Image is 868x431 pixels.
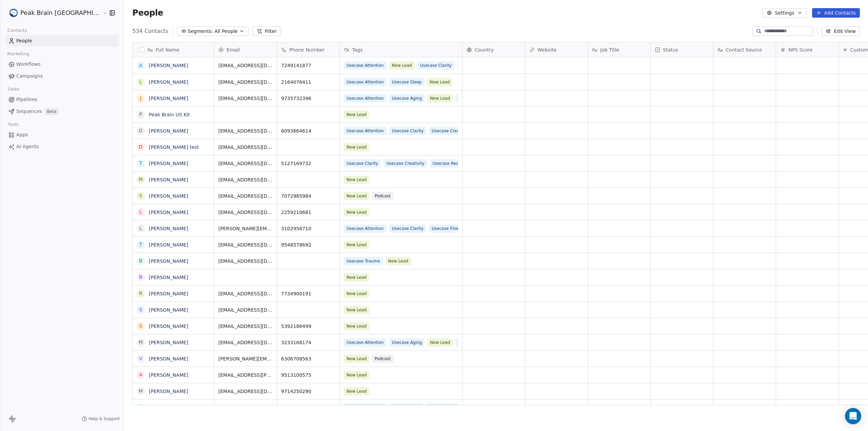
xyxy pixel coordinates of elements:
[218,290,273,297] span: [EMAIL_ADDRESS][DOMAIN_NAME]
[218,323,273,330] span: [EMAIL_ADDRESS][DOMAIN_NAME]
[428,94,453,102] span: New Lead
[149,340,188,345] a: [PERSON_NAME]
[651,42,713,57] div: Status
[372,355,393,363] span: Podcast
[139,355,143,362] div: V
[226,46,240,53] span: Email
[139,111,142,118] div: P
[525,42,588,57] div: Website
[139,371,143,378] div: A
[663,46,678,53] span: Status
[537,46,556,53] span: Website
[344,290,369,298] span: New Lead
[344,404,387,412] span: Usecase Creativity
[149,112,190,117] a: Peak Brain US Kit
[139,306,142,313] div: S
[139,62,143,69] div: A
[456,94,499,102] span: Usecase Creativity
[281,355,335,362] span: 6306708563
[16,61,41,68] span: Workflows
[218,372,273,378] span: [EMAIL_ADDRESS][PERSON_NAME][DOMAIN_NAME]
[281,193,335,199] span: 7072985984
[218,404,273,411] span: m@[DOMAIN_NAME]
[139,339,143,346] div: M
[139,127,143,134] div: D
[4,25,30,36] span: Contacts
[149,307,188,313] a: [PERSON_NAME]
[149,258,188,264] a: [PERSON_NAME]
[149,161,188,166] a: [PERSON_NAME]
[149,405,188,410] a: [PERSON_NAME]
[149,372,188,378] a: [PERSON_NAME]
[188,28,213,35] span: Segments:
[430,159,473,168] span: Usecase Recovery
[389,78,425,86] span: Usecase Sleep
[600,46,619,53] span: Job Title
[344,322,369,330] span: New Lead
[384,159,427,168] span: Usecase Creativity
[16,73,43,80] span: Campaigns
[218,225,273,232] span: [PERSON_NAME][EMAIL_ADDRESS][PERSON_NAME][DOMAIN_NAME]
[4,49,32,59] span: Marketing
[132,27,168,35] span: 534 Contacts
[344,355,369,363] span: New Lead
[215,28,238,35] span: All People
[218,128,273,134] span: [EMAIL_ADDRESS][DOMAIN_NAME]
[277,42,339,57] div: Phone Number
[344,192,369,200] span: New Lead
[5,106,118,117] a: SequencesBeta
[149,242,188,248] a: [PERSON_NAME]
[139,404,143,411] div: M
[218,355,273,362] span: [PERSON_NAME][EMAIL_ADDRESS][DOMAIN_NAME]
[281,79,335,85] span: 2164076411
[149,63,188,68] a: [PERSON_NAME]
[139,176,143,183] div: M
[133,42,214,57] div: Full Name
[218,241,273,248] span: [EMAIL_ADDRESS][DOMAIN_NAME]
[457,61,501,70] span: Usecase Creativity
[139,192,142,199] div: S
[5,119,21,130] span: Tools
[344,371,369,379] span: New Lead
[139,257,143,265] div: B
[344,208,369,216] span: New Lead
[281,372,335,378] span: 9513100575
[429,127,472,135] span: Usecase Creativity
[812,8,860,18] button: Add Contacts
[8,7,98,19] button: Peak Brain [GEOGRAPHIC_DATA]
[427,78,453,86] span: New Lead
[132,8,163,18] span: People
[713,42,776,57] div: Contact Source
[456,338,493,347] span: Usecase Clarity
[16,143,39,150] span: AI Agents
[45,108,58,115] span: Beta
[726,46,762,53] span: Contact Source
[218,95,273,102] span: [EMAIL_ADDRESS][DOMAIN_NAME]
[5,141,118,152] a: AI Agents
[429,224,462,233] span: Usecase Flow
[5,129,118,140] a: Apps
[281,404,335,411] span: 2064651110
[149,275,188,280] a: [PERSON_NAME]
[149,79,188,85] a: [PERSON_NAME]
[763,8,806,18] button: Settings
[218,79,273,85] span: [EMAIL_ADDRESS][DOMAIN_NAME]
[281,388,335,395] span: 9714250290
[139,322,142,330] div: S
[5,84,22,94] span: Sales
[218,307,273,313] span: [EMAIL_ADDRESS][DOMAIN_NAME]
[281,225,335,232] span: 3102958710
[149,177,188,182] a: [PERSON_NAME]
[281,209,335,216] span: 2259210681
[417,61,454,70] span: Usecase Clarity
[289,46,324,53] span: Phone Number
[5,35,118,46] a: People
[281,62,335,69] span: 7249141877
[9,9,18,17] img: Peak%20Brain%20Logo.png
[139,388,143,395] div: M
[139,209,142,216] div: L
[149,144,199,150] a: [PERSON_NAME] test
[253,26,281,36] button: Filter
[139,143,143,151] div: D
[281,323,335,330] span: 5392186499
